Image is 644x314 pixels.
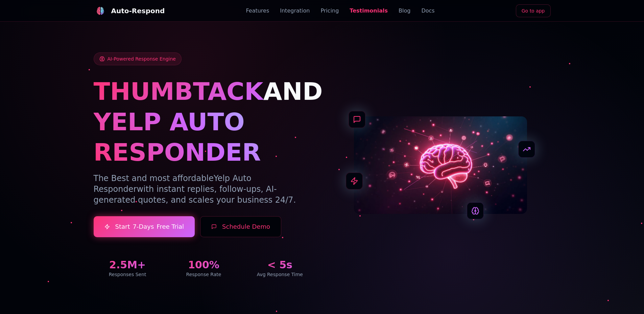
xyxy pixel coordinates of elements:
[108,55,176,62] span: AI-Powered Response Engine
[94,4,165,18] a: Auto-Respond LogoAuto-Respond
[111,6,165,16] div: Auto-Respond
[133,222,154,231] span: 7-Days
[94,77,263,106] span: THUMBTACK
[246,271,314,278] div: Avg Response Time
[320,7,339,15] a: Pricing
[263,77,323,106] span: AND
[399,7,410,15] a: Blog
[246,7,269,15] a: Features
[94,271,162,278] div: Responses Sent
[94,173,314,205] p: The Best and most affordable with instant replies, follow-ups, AI-generated quotes, and scales yo...
[170,271,238,278] div: Response Rate
[96,7,104,15] img: Auto-Respond Logo
[421,7,434,15] a: Docs
[94,107,314,167] h1: YELP AUTO RESPONDER
[170,259,238,271] div: 100%
[354,116,527,214] img: AI Neural Network Brain
[94,216,195,237] a: Start7-DaysFree Trial
[94,259,162,271] div: 2.5M+
[246,259,314,271] div: < 5s
[200,216,281,237] button: Schedule Demo
[516,4,551,17] a: Go to app
[350,7,388,15] a: Testimonials
[280,7,310,15] a: Integration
